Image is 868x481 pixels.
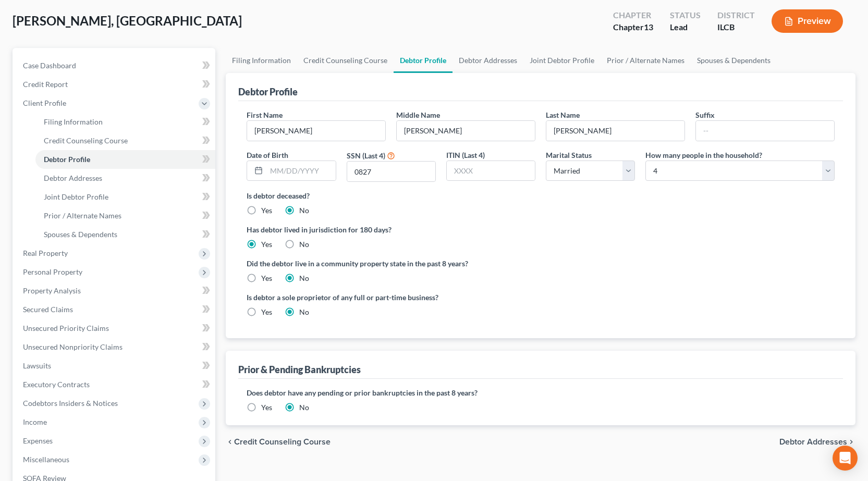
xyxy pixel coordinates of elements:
a: Debtor Addresses [453,48,523,73]
a: Filing Information [35,113,215,131]
a: Lawsuits [15,356,215,375]
label: Middle Name [396,109,440,120]
input: -- [696,121,834,141]
input: XXXX [347,162,435,181]
div: ILCB [717,21,755,33]
span: Prior / Alternate Names [44,211,121,220]
span: 13 [644,22,653,32]
span: Unsecured Priority Claims [23,324,109,332]
label: Did the debtor live in a community property state in the past 8 years? [247,258,835,269]
label: Yes [261,273,272,283]
span: Codebtors Insiders & Notices [23,399,118,408]
label: Marital Status [546,150,592,161]
span: Real Property [23,249,68,257]
a: Property Analysis [15,281,215,300]
a: Prior / Alternate Names [35,206,215,225]
span: Credit Report [23,80,68,89]
a: Filing Information [226,48,297,73]
a: Case Dashboard [15,56,215,75]
a: Executory Contracts [15,375,215,394]
span: Unsecured Nonpriority Claims [23,342,123,351]
div: Status [670,9,701,21]
div: Prior & Pending Bankruptcies [238,363,361,376]
label: No [299,307,309,317]
a: Debtor Addresses [35,169,215,188]
input: -- [247,121,385,141]
span: Debtor Addresses [44,174,102,182]
span: Executory Contracts [23,380,90,389]
a: Credit Counseling Course [35,131,215,150]
label: Yes [261,205,272,216]
label: No [299,402,309,413]
a: Joint Debtor Profile [523,48,601,73]
label: Yes [261,307,272,317]
i: chevron_left [226,438,234,446]
span: Debtor Profile [44,155,90,164]
a: Spouses & Dependents [35,225,215,244]
span: Case Dashboard [23,61,76,70]
span: Property Analysis [23,286,81,295]
label: Date of Birth [247,150,288,161]
div: Open Intercom Messenger [833,446,858,471]
a: Unsecured Priority Claims [15,319,215,338]
input: M.I [397,121,535,141]
button: Preview [772,9,843,33]
a: Debtor Profile [394,48,453,73]
button: Debtor Addresses chevron_right [779,438,855,446]
label: First Name [247,109,283,120]
i: chevron_right [847,438,855,446]
div: District [717,9,755,21]
label: Last Name [546,109,580,120]
label: No [299,273,309,283]
span: Income [23,417,47,426]
a: Spouses & Dependents [691,48,777,73]
span: Spouses & Dependents [44,230,117,239]
label: No [299,205,309,216]
button: chevron_left Credit Counseling Course [226,438,331,446]
span: Joint Debtor Profile [44,192,108,201]
a: Secured Claims [15,300,215,319]
span: Miscellaneous [23,455,69,464]
a: Unsecured Nonpriority Claims [15,338,215,356]
span: [PERSON_NAME], [GEOGRAPHIC_DATA] [13,13,242,28]
label: Is debtor deceased? [247,190,835,201]
label: ITIN (Last 4) [446,150,485,161]
a: Credit Counseling Course [297,48,394,73]
input: -- [546,121,684,141]
span: Secured Claims [23,305,73,314]
label: How many people in the household? [645,150,762,161]
div: Chapter [613,9,653,21]
a: Credit Report [15,75,215,94]
div: Debtor Profile [238,85,298,98]
span: Debtor Addresses [779,438,847,446]
div: Lead [670,21,701,33]
a: Prior / Alternate Names [601,48,691,73]
div: Chapter [613,21,653,33]
span: Filing Information [44,117,103,126]
span: Client Profile [23,98,66,107]
label: SSN (Last 4) [347,150,385,161]
label: Is debtor a sole proprietor of any full or part-time business? [247,292,535,303]
label: Yes [261,239,272,250]
a: Debtor Profile [35,150,215,169]
span: Credit Counseling Course [234,438,331,446]
label: Yes [261,402,272,413]
span: Personal Property [23,267,82,276]
label: Suffix [695,109,715,120]
a: Joint Debtor Profile [35,188,215,206]
span: Lawsuits [23,361,51,370]
input: MM/DD/YYYY [266,161,335,181]
label: Does debtor have any pending or prior bankruptcies in the past 8 years? [247,387,835,398]
span: Credit Counseling Course [44,136,128,145]
label: No [299,239,309,250]
input: XXXX [447,161,535,181]
label: Has debtor lived in jurisdiction for 180 days? [247,224,835,235]
span: Expenses [23,436,53,445]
